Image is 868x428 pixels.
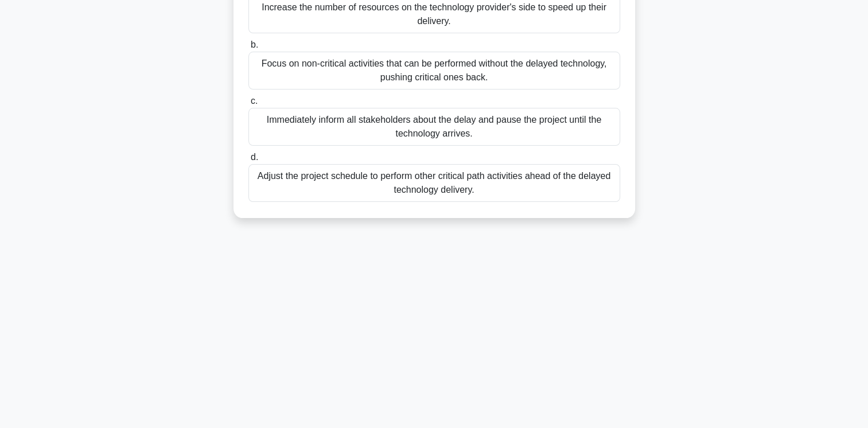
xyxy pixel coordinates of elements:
div: Immediately inform all stakeholders about the delay and pause the project until the technology ar... [248,108,620,146]
span: c. [251,96,258,106]
div: Adjust the project schedule to perform other critical path activities ahead of the delayed techno... [248,164,620,202]
div: Focus on non-critical activities that can be performed without the delayed technology, pushing cr... [248,52,620,90]
span: d. [251,152,258,162]
span: b. [251,40,258,49]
